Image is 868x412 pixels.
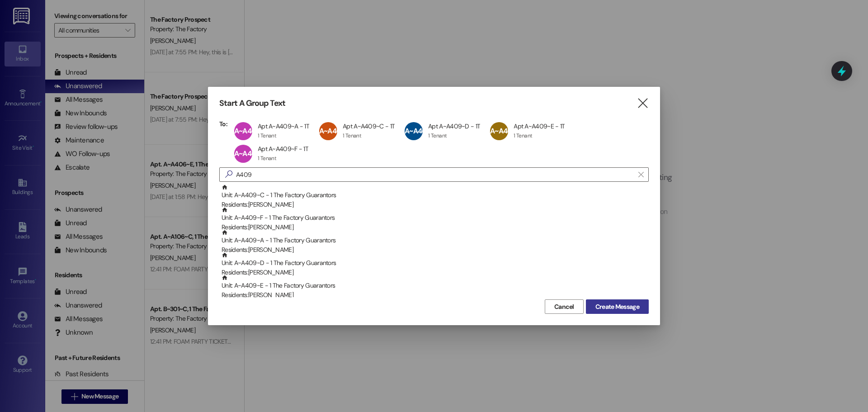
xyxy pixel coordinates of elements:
[343,122,395,130] div: Apt A~A409~C - 1T
[343,132,361,139] div: 1 Tenant
[586,299,649,314] button: Create Message
[219,252,649,275] div: Unit: A~A409~D - 1 The Factory GuarantorsResidents:[PERSON_NAME]
[219,275,649,297] div: Unit: A~A409~E - 1 The Factory GuarantorsResidents:[PERSON_NAME]
[258,145,308,153] div: Apt A~A409~F - 1T
[222,184,649,210] div: Unit: A~A409~C - 1 The Factory Guarantors
[219,120,227,128] h3: To:
[219,184,649,207] div: Unit: A~A409~C - 1 The Factory GuarantorsResidents:[PERSON_NAME]
[637,99,649,108] i: 
[514,132,532,139] div: 1 Tenant
[490,126,524,136] span: A~A409~E
[222,290,649,300] div: Residents: [PERSON_NAME]
[222,268,649,277] div: Residents: [PERSON_NAME]
[236,168,634,181] input: Search for any contact or apartment
[219,229,649,252] div: Unit: A~A409~A - 1 The Factory GuarantorsResidents:[PERSON_NAME]
[514,122,565,130] div: Apt A~A409~E - 1T
[258,122,309,130] div: Apt A~A409~A - 1T
[595,302,639,312] span: Create Message
[222,200,649,209] div: Residents: [PERSON_NAME]
[428,122,480,130] div: Apt A~A409~D - 1T
[222,170,236,179] i: 
[634,168,648,181] button: Clear text
[545,299,584,314] button: Cancel
[638,171,643,178] i: 
[219,207,649,229] div: Unit: A~A409~F - 1 The Factory GuarantorsResidents:[PERSON_NAME]
[234,126,269,136] span: A~A409~A
[258,155,276,162] div: 1 Tenant
[428,132,447,139] div: 1 Tenant
[222,252,649,278] div: Unit: A~A409~D - 1 The Factory Guarantors
[219,98,285,109] h3: Start A Group Text
[234,149,268,158] span: A~A409~F
[405,126,439,136] span: A~A409~D
[222,245,649,255] div: Residents: [PERSON_NAME]
[222,223,649,232] div: Residents: [PERSON_NAME]
[222,229,649,255] div: Unit: A~A409~A - 1 The Factory Guarantors
[222,207,649,232] div: Unit: A~A409~F - 1 The Factory Guarantors
[222,275,649,300] div: Unit: A~A409~E - 1 The Factory Guarantors
[319,126,354,136] span: A~A409~C
[258,132,276,139] div: 1 Tenant
[554,302,574,312] span: Cancel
